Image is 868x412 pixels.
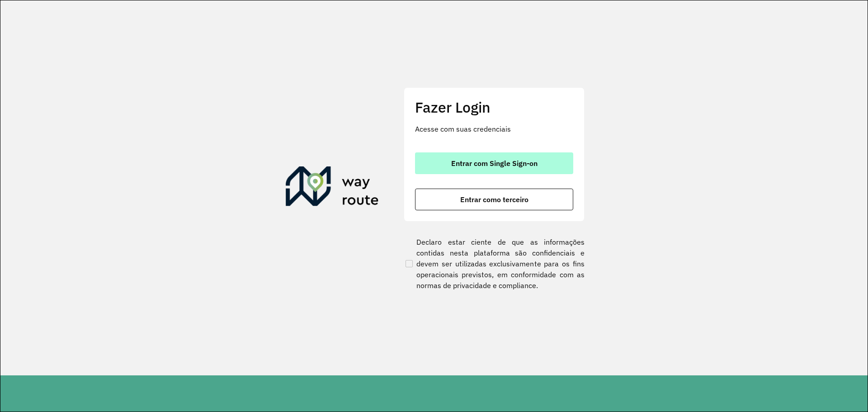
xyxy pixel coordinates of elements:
button: button [415,152,573,174]
p: Acesse com suas credenciais [415,123,573,134]
span: Entrar como terceiro [460,196,528,203]
span: Entrar com Single Sign-on [451,160,538,167]
label: Declaro estar ciente de que as informações contidas nesta plataforma são confidenciais e devem se... [404,237,585,291]
img: Roteirizador AmbevTech [286,166,379,210]
h2: Fazer Login [415,99,573,116]
button: button [415,189,573,210]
